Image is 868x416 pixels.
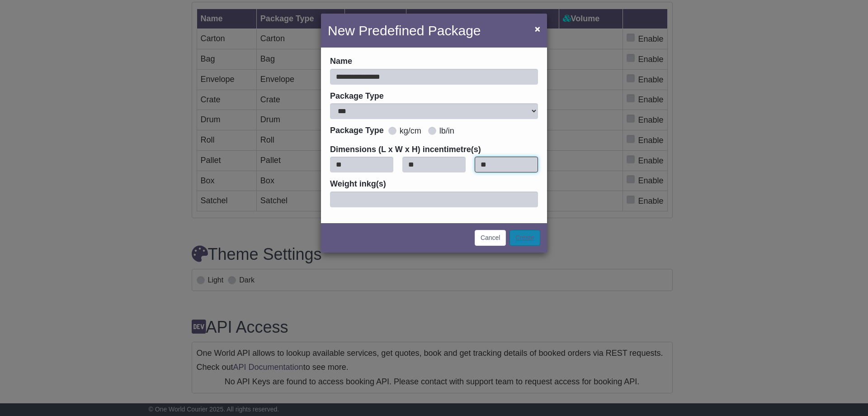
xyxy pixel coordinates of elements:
[530,19,545,38] button: Close
[509,230,540,246] a: Create
[330,126,384,136] label: Package Type
[430,145,481,154] span: centimetre(s)
[330,91,384,101] label: Package Type
[330,57,352,67] label: Name
[330,145,481,155] label: Dimensions (L x W x H) in
[367,179,386,188] span: kg(s)
[439,126,454,136] label: lb/in
[400,126,421,136] label: kg/cm
[475,230,506,246] button: Cancel
[330,179,386,189] label: Weight in
[328,20,481,41] h4: New Predefined Package
[535,24,540,34] span: ×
